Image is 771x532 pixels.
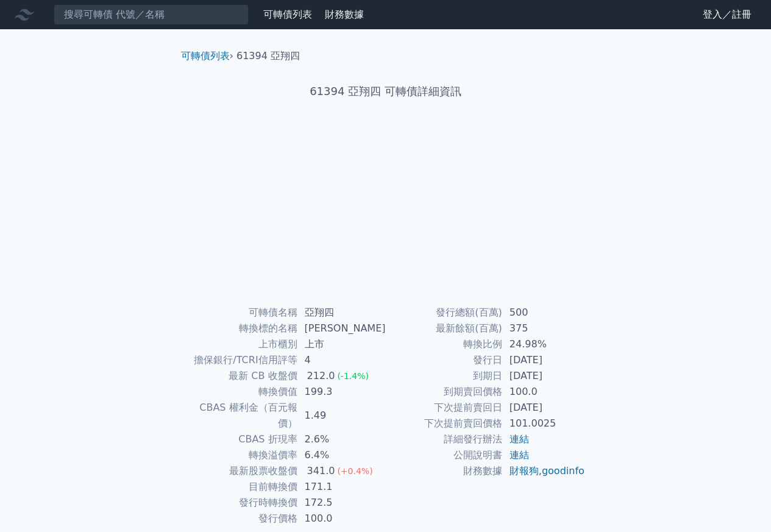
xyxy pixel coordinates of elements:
td: [DATE] [502,400,586,416]
td: [DATE] [502,352,586,368]
td: 500 [502,305,586,321]
td: 轉換標的名稱 [186,321,297,336]
td: 轉換價值 [186,384,297,400]
td: 財務數據 [386,463,502,479]
td: 轉換溢價率 [186,447,297,463]
td: 亞翔四 [297,305,386,321]
td: 轉換比例 [386,336,502,352]
div: 212.0 [305,368,338,384]
td: 上市 [297,336,386,352]
span: (+0.4%) [337,466,372,476]
td: 2.6% [297,431,386,447]
a: 財報狗 [510,465,539,477]
td: 375 [502,321,586,336]
td: 發行日 [386,352,502,368]
td: [DATE] [502,368,586,384]
a: 可轉債列表 [181,50,230,62]
a: 連結 [510,449,529,461]
td: 101.0025 [502,416,586,431]
td: , [502,463,586,479]
input: 搜尋可轉債 代號／名稱 [54,4,249,25]
a: goodinfo [542,465,584,477]
td: 100.0 [502,384,586,400]
a: 可轉債列表 [263,9,312,20]
td: CBAS 權利金（百元報價） [186,400,297,431]
td: 下次提前賣回價格 [386,416,502,431]
td: 6.4% [297,447,386,463]
a: 連結 [510,433,529,445]
td: 可轉債名稱 [186,305,297,321]
td: 171.1 [297,479,386,495]
span: (-1.4%) [337,371,369,381]
td: 目前轉換價 [186,479,297,495]
td: 上市櫃別 [186,336,297,352]
td: 1.49 [297,400,386,431]
td: 199.3 [297,384,386,400]
td: 到期賣回價格 [386,384,502,400]
li: › [181,49,233,63]
a: 財務數據 [325,9,364,20]
td: 擔保銀行/TCRI信用評等 [186,352,297,368]
td: 最新餘額(百萬) [386,321,502,336]
td: 24.98% [502,336,586,352]
li: 61394 亞翔四 [236,49,300,63]
td: 最新股票收盤價 [186,463,297,479]
td: 發行價格 [186,511,297,527]
td: 發行時轉換價 [186,495,297,511]
div: 341.0 [305,463,338,479]
td: 公開說明書 [386,447,502,463]
a: 登入／註冊 [693,5,761,24]
td: 100.0 [297,511,386,527]
td: CBAS 折現率 [186,431,297,447]
td: 4 [297,352,386,368]
td: 最新 CB 收盤價 [186,368,297,384]
td: [PERSON_NAME] [297,321,386,336]
h1: 61394 亞翔四 可轉債詳細資訊 [171,83,600,100]
td: 詳細發行辦法 [386,431,502,447]
td: 下次提前賣回日 [386,400,502,416]
td: 到期日 [386,368,502,384]
td: 172.5 [297,495,386,511]
td: 發行總額(百萬) [386,305,502,321]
